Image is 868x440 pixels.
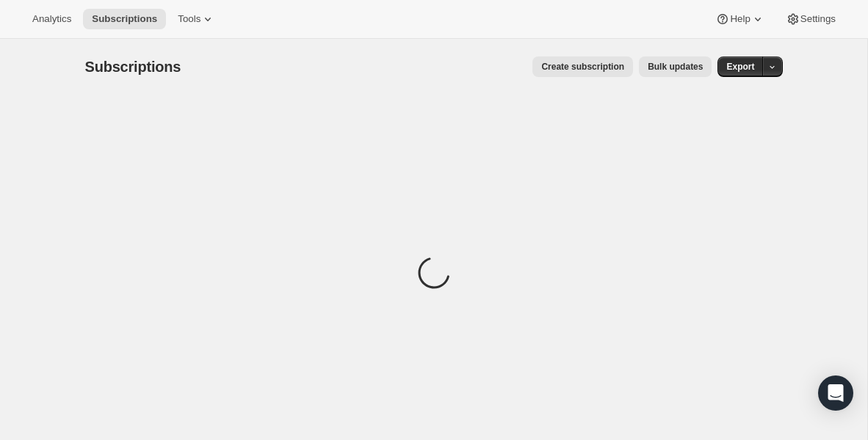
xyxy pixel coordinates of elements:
span: Create subscription [541,61,624,73]
button: Export [717,56,763,77]
div: Open Intercom Messenger [818,375,853,411]
button: Help [706,9,773,29]
button: Create subscription [532,56,633,77]
button: Subscriptions [83,9,166,29]
span: Tools [178,13,200,25]
button: Bulk updates [639,56,712,77]
span: Export [726,61,754,73]
span: Subscriptions [85,59,181,75]
button: Tools [169,9,224,29]
button: Analytics [23,9,80,29]
button: Settings [777,9,845,29]
span: Bulk updates [648,61,703,73]
span: Help [730,13,750,25]
span: Analytics [32,13,71,25]
span: Subscriptions [92,13,157,25]
span: Settings [800,13,836,25]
